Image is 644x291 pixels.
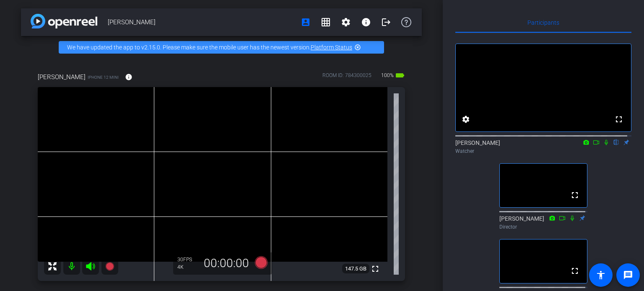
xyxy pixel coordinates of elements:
span: 147.5 GB [342,264,369,274]
mat-icon: fullscreen [570,266,580,276]
mat-icon: accessibility [596,270,606,280]
mat-icon: account_box [301,17,311,27]
span: 100% [380,69,395,82]
mat-icon: info [125,73,132,81]
mat-icon: fullscreen [370,264,380,274]
a: Platform Status [311,44,352,51]
span: iPhone 12 mini [88,74,119,80]
div: 4K [177,264,198,270]
mat-icon: settings [461,114,471,124]
mat-icon: grid_on [321,17,331,27]
mat-icon: message [623,270,633,280]
mat-icon: info [361,17,371,27]
mat-icon: flip [611,138,621,146]
div: 00:00:00 [198,256,254,270]
div: [PERSON_NAME] [499,214,587,231]
div: Director [499,223,587,231]
div: We have updated the app to v2.15.0. Please make sure the mobile user has the newest version. [59,41,384,54]
span: [PERSON_NAME] [38,72,86,82]
span: [PERSON_NAME] [108,14,296,31]
span: FPS [183,257,192,263]
span: Participants [527,20,559,26]
img: app-logo [31,14,97,28]
div: [PERSON_NAME] [455,139,631,155]
mat-icon: fullscreen [570,190,580,200]
mat-icon: settings [341,17,351,27]
mat-icon: logout [381,17,391,27]
div: Watcher [455,147,631,155]
mat-icon: battery_std [395,70,405,80]
mat-icon: highlight_off [354,44,361,51]
div: 30 [177,256,198,263]
mat-icon: fullscreen [614,114,624,124]
div: ROOM ID: 784300025 [322,72,371,84]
